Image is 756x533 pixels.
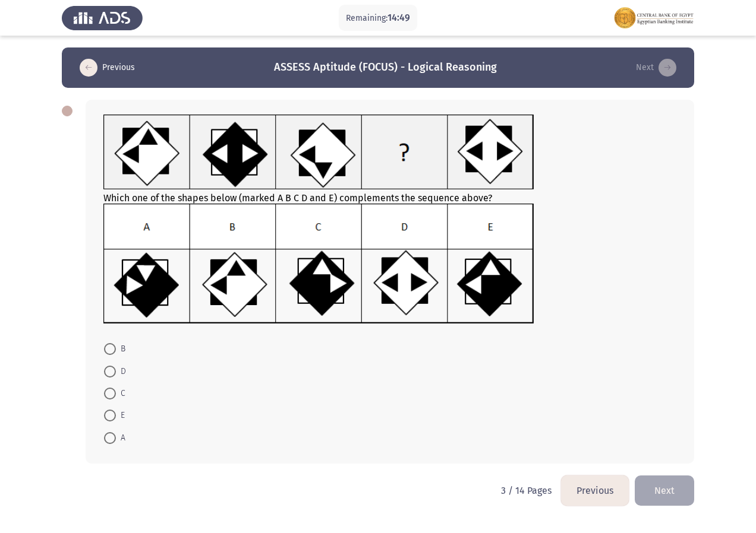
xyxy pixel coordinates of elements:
span: A [116,431,125,445]
img: Assessment logo of FOCUS Assessment 3 Modules EN [613,1,694,34]
span: D [116,364,126,379]
button: load next page [635,475,694,506]
button: load previous page [561,475,629,506]
img: UkFYMDAxMDhBLnBuZzE2MjIwMzQ5MzczOTY=.png [103,115,534,190]
img: Assess Talent Management logo [62,1,143,34]
span: 14:49 [388,12,410,23]
p: 3 / 14 Pages [501,485,552,496]
button: load previous page [76,58,138,77]
span: E [116,408,125,423]
p: Remaining: [346,11,410,26]
span: B [116,342,125,356]
h3: ASSESS Aptitude (FOCUS) - Logical Reasoning [274,60,497,75]
button: load next page [632,58,680,77]
div: Which one of the shapes below (marked A B C D and E) complements the sequence above? [103,115,676,326]
img: UkFYMDAxMDhCLnBuZzE2MjIwMzUwMjgyNzM=.png [103,204,534,324]
span: C [116,386,125,401]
